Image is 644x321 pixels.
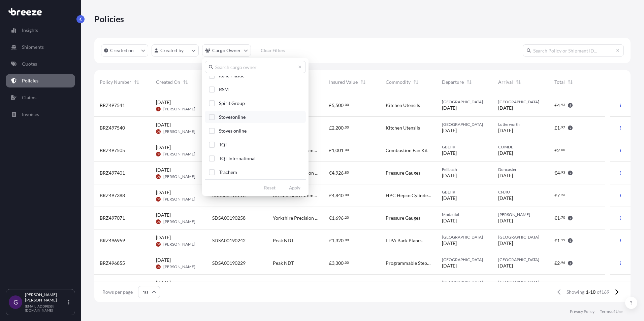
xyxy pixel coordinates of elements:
[219,86,229,93] span: RSM
[205,97,306,109] button: Spirit Group
[202,58,309,196] div: cargoOwner Filter options
[205,61,306,73] input: Search cargo owner
[219,141,227,148] span: TQT
[219,155,256,162] span: TQT International
[205,152,306,165] button: TQT International
[205,83,306,96] button: RSM
[284,182,306,193] button: Apply
[289,184,300,191] p: Apply
[205,166,306,178] button: Trachem
[219,169,237,176] span: Trachem
[205,111,306,123] button: Stovesonline
[219,114,246,120] span: Stovesonline
[205,138,306,151] button: TQT
[205,69,306,82] button: Relic Plastic
[205,76,306,177] div: Select Option
[264,184,276,191] p: Reset
[259,182,281,193] button: Reset
[219,72,245,79] span: Relic Plastic
[205,124,306,137] button: Stoves online
[219,128,247,134] span: Stoves online
[219,100,245,107] span: Spirit Group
